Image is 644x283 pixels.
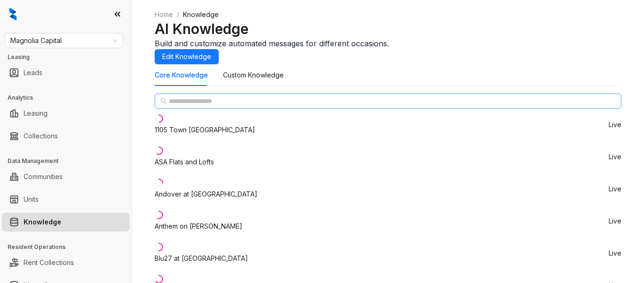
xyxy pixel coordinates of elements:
[2,213,130,232] li: Knowledge
[155,221,242,232] div: Anthem on [PERSON_NAME]
[8,243,132,251] h3: Resident Operations
[155,49,219,64] button: Edit Knowledge
[2,190,130,209] li: Units
[2,104,130,123] li: Leasing
[2,127,130,146] li: Collections
[2,63,130,82] li: Leads
[153,9,175,20] a: Home
[2,167,130,186] li: Communities
[10,34,117,48] span: Magnolia Capital
[160,98,167,104] span: search
[24,167,63,186] a: Communities
[9,8,17,21] img: logo
[155,189,257,199] div: Andover at [GEOGRAPHIC_DATA]
[183,10,219,18] span: Knowledge
[162,51,211,62] span: Edit Knowledge
[155,253,248,264] div: Blu27 at [GEOGRAPHIC_DATA]
[8,157,132,165] h3: Data Management
[155,38,621,49] div: Build and customize automated messages for different occasions.
[155,20,621,38] h2: AI Knowledge
[155,157,214,167] div: ASA Flats and Lofts
[24,63,42,82] a: Leads
[609,218,621,224] span: Live
[609,186,621,192] span: Live
[609,121,621,128] span: Live
[24,190,39,209] a: Units
[223,70,284,80] div: Custom Knowledge
[24,127,58,146] a: Collections
[177,9,179,20] li: /
[24,213,61,232] a: Knowledge
[2,253,130,272] li: Rent Collections
[609,250,621,257] span: Live
[24,253,74,272] a: Rent Collections
[24,104,48,123] a: Leasing
[609,154,621,160] span: Live
[8,53,132,61] h3: Leasing
[155,125,255,135] div: 1105 Town [GEOGRAPHIC_DATA]
[8,94,132,102] h3: Analytics
[155,70,208,80] div: Core Knowledge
